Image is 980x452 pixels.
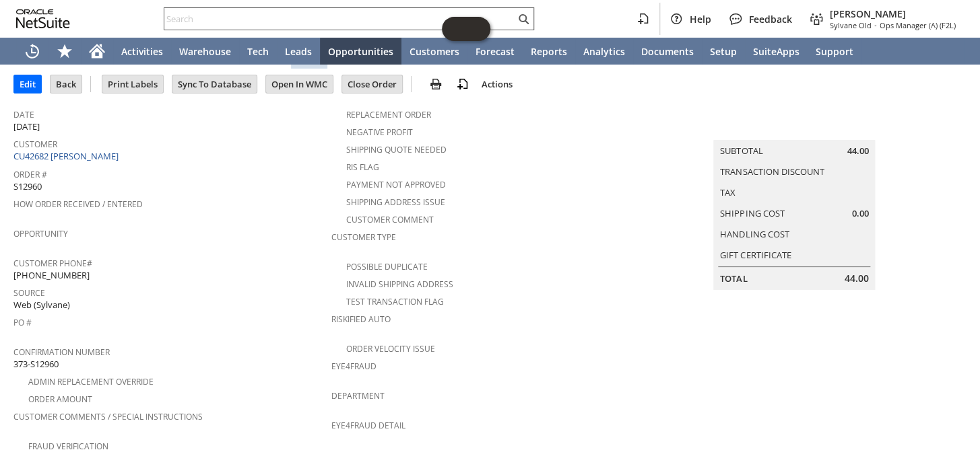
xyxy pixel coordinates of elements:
a: Source [13,287,45,299]
span: 44.00 [844,272,868,285]
input: Sync To Database [172,75,257,93]
a: Total [720,272,747,285]
a: Shipping Quote Needed [346,144,447,155]
span: Reports [531,45,567,58]
a: Possible Duplicate [346,261,428,272]
span: Warehouse [179,45,231,58]
span: S12960 [13,180,42,193]
input: Open In WMC [266,75,333,93]
a: Subtotal [720,145,762,157]
a: Opportunities [320,38,401,65]
span: Oracle Guided Learning Widget. To move around, please hold and drag [466,17,490,41]
span: Help [690,13,711,26]
input: Edit [14,75,41,93]
a: Customer Phone# [13,258,92,269]
a: Replacement Order [346,109,431,120]
span: Activities [121,45,163,58]
span: 0.00 [851,207,868,220]
a: Documents [633,38,702,65]
a: Eye4Fraud Detail [331,420,405,431]
a: Order # [13,169,47,180]
span: [PERSON_NAME] [830,7,956,20]
a: Fraud Verification [28,441,108,452]
caption: Summary [713,118,875,140]
span: 44.00 [847,145,868,157]
a: Admin Replacement Override [28,376,154,387]
input: Print Labels [102,75,163,93]
a: Customers [401,38,467,65]
input: Back [51,75,81,93]
svg: Home [89,43,105,59]
a: Home [81,38,113,65]
a: Analytics [575,38,633,65]
span: [PHONE_NUMBER] [13,269,90,282]
span: Support [816,45,853,58]
img: add-record.svg [455,76,471,92]
a: Leads [277,38,320,65]
a: Support [808,38,861,65]
a: Shipping Address Issue [346,196,445,208]
a: CU42682 [PERSON_NAME] [13,150,122,162]
a: Reports [523,38,575,65]
iframe: Click here to launch Oracle Guided Learning Help Panel [442,17,490,41]
a: Order Velocity Issue [346,343,435,354]
a: Shipping Cost [720,207,784,219]
a: Forecast [467,38,523,65]
img: print.svg [428,76,444,92]
span: 373-S12960 [13,358,59,371]
a: Customer Type [331,231,396,243]
span: Tech [247,45,269,58]
svg: Shortcuts [57,43,73,59]
span: - [874,20,877,30]
div: Shortcuts [48,38,81,65]
span: [DATE] [13,120,40,133]
a: PO # [13,317,32,328]
span: Sylvane Old [830,20,872,30]
span: Leads [285,45,312,58]
a: Handling Cost [720,228,789,240]
a: RIS flag [346,161,379,173]
a: Customer [13,139,57,150]
svg: Recent Records [24,43,40,59]
span: Customers [410,45,459,58]
a: Invalid Shipping Address [346,278,453,290]
span: Feedback [749,13,792,26]
a: Date [13,109,34,120]
a: Actions [476,78,518,90]
span: Setup [710,45,737,58]
span: Web (Sylvane) [13,299,70,311]
a: Confirmation Number [13,346,110,358]
svg: Search [515,11,531,27]
span: Ops Manager (A) (F2L) [880,20,956,30]
a: Test Transaction Flag [346,296,444,307]
a: Activities [113,38,171,65]
a: SuiteApps [745,38,808,65]
a: Tech [239,38,277,65]
span: Opportunities [328,45,393,58]
a: Opportunity [13,228,68,239]
span: Forecast [476,45,515,58]
a: Negative Profit [346,126,413,138]
a: Warehouse [171,38,239,65]
a: Riskified Auto [331,313,391,325]
svg: logo [16,9,70,28]
a: Transaction Discount [720,165,824,178]
a: Recent Records [16,38,48,65]
a: Setup [702,38,745,65]
a: Tax [720,186,736,198]
input: Close Order [342,75,402,93]
span: SuiteApps [753,45,799,58]
a: Order Amount [28,393,92,405]
span: Analytics [583,45,625,58]
a: Department [331,390,385,402]
span: Documents [641,45,694,58]
a: Payment not approved [346,179,446,190]
a: Customer Comments / Special Instructions [13,411,203,422]
a: Eye4Fraud [331,361,377,372]
input: Search [164,11,515,27]
a: Customer Comment [346,214,434,225]
a: How Order Received / Entered [13,198,143,210]
a: Gift Certificate [720,249,791,261]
